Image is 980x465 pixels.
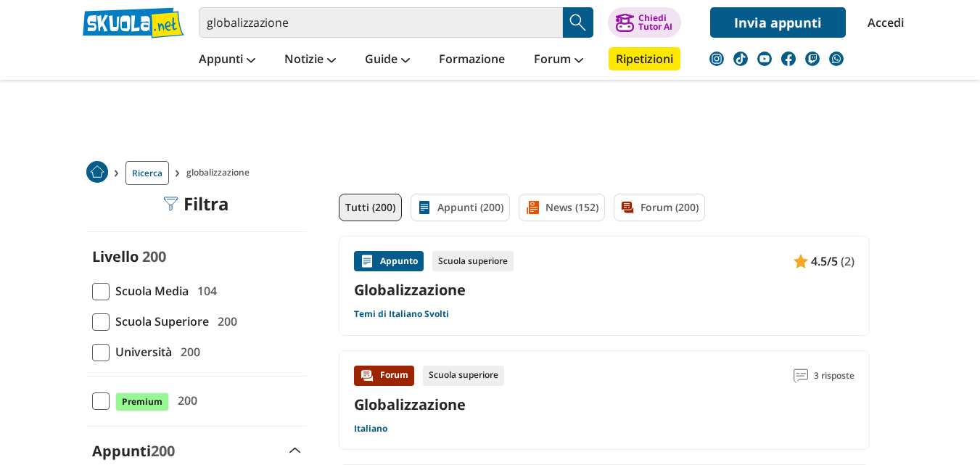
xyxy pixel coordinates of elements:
[361,47,413,73] a: Guide
[423,366,504,386] div: Scuola superiore
[432,251,514,271] div: Scuola superiore
[638,14,672,31] div: Chiedi Tutor AI
[609,47,680,70] a: Ripetizioni
[710,7,846,38] a: Invia appunti
[110,342,172,361] span: Università
[354,280,855,300] a: Globalizzazione
[125,161,169,185] a: Ricerca
[841,252,855,271] span: (2)
[172,391,197,410] span: 200
[195,47,259,73] a: Appunti
[794,369,808,383] img: Commenti lettura
[86,161,108,183] img: Home
[289,448,301,453] img: Apri e chiudi sezione
[186,161,255,185] span: globalizzazione
[281,47,339,73] a: Notizie
[110,281,189,300] span: Scuola Media
[811,252,838,271] span: 4.5/5
[360,369,374,383] img: Forum contenuto
[567,12,589,33] img: Cerca appunti, riassunti o versioni
[163,194,229,214] div: Filtra
[354,395,466,414] a: Globalizzazione
[805,52,820,66] img: twitch
[411,194,510,221] a: Appunti (200)
[192,281,217,300] span: 104
[868,7,898,38] a: Accedi
[115,392,169,411] span: Premium
[829,52,844,66] img: WhatsApp
[620,200,635,215] img: Forum filtro contenuto
[794,254,808,268] img: Appunti contenuto
[360,254,374,268] img: Appunti contenuto
[199,7,563,38] input: Cerca appunti, riassunti o versioni
[354,308,449,320] a: Temi di Italiano Svolti
[212,312,237,331] span: 200
[339,194,402,221] a: Tutti (200)
[354,423,387,435] a: Italiano
[142,247,166,266] span: 200
[530,47,587,73] a: Forum
[563,7,593,38] button: Search Button
[163,197,178,211] img: Filtra filtri mobile
[757,52,772,66] img: youtube
[614,194,705,221] a: Forum (200)
[92,247,139,266] label: Livello
[151,441,175,461] span: 200
[110,312,209,331] span: Scuola Superiore
[519,194,605,221] a: News (152)
[733,52,748,66] img: tiktok
[608,7,681,38] button: ChiediTutor AI
[354,366,414,386] div: Forum
[709,52,724,66] img: instagram
[781,52,796,66] img: facebook
[92,441,175,461] label: Appunti
[175,342,200,361] span: 200
[354,251,424,271] div: Appunto
[435,47,508,73] a: Formazione
[86,161,108,185] a: Home
[814,366,855,386] span: 3 risposte
[525,200,540,215] img: News filtro contenuto
[417,200,432,215] img: Appunti filtro contenuto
